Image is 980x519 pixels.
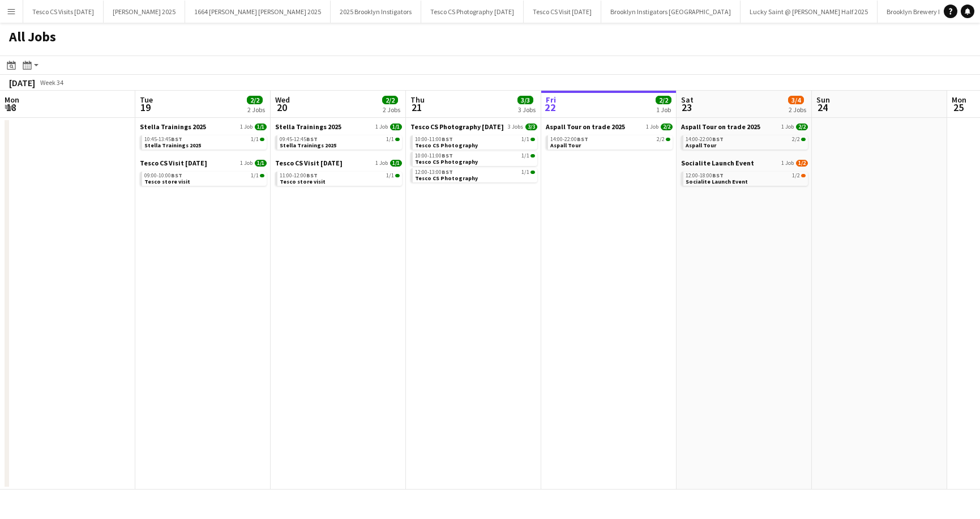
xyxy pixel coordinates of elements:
[530,171,535,174] span: 1/1
[789,105,806,114] div: 2 Jobs
[171,135,182,143] span: BST
[781,160,794,167] span: 1 Job
[395,138,400,141] span: 1/1
[741,1,878,23] button: Lucky Saint @ [PERSON_NAME] Half 2025
[952,95,966,105] span: Mon
[306,172,318,179] span: BST
[280,173,318,178] span: 11:00-12:00
[138,101,153,114] span: 19
[415,137,453,142] span: 10:00-11:00
[280,178,326,185] span: Tesco store visit
[550,142,581,149] span: Aspall Tour
[792,137,800,142] span: 2/2
[686,173,724,178] span: 12:00-18:00
[140,95,153,105] span: Tue
[280,137,318,142] span: 09:45-12:45
[5,95,19,105] span: Mon
[37,78,66,87] span: Week 34
[255,124,267,130] span: 1/1
[788,96,804,104] span: 3/4
[546,122,673,152] div: Aspall Tour on trade 20251 Job2/214:00-22:00BST2/2Aspall Tour
[144,173,182,178] span: 09:00-10:00
[421,1,524,23] button: Tesco CS Photography [DATE]
[3,101,19,114] span: 18
[415,142,478,149] span: Tesco CS Photography
[275,95,290,105] span: Wed
[546,95,556,105] span: Fri
[544,101,556,114] span: 22
[383,105,400,114] div: 2 Jobs
[686,142,716,149] span: Aspall Tour
[525,124,537,130] span: 3/3
[712,135,724,143] span: BST
[796,160,808,167] span: 1/2
[792,173,800,178] span: 1/2
[375,160,388,167] span: 1 Job
[681,159,808,167] a: Socialite Launch Event1 Job1/2
[23,1,104,23] button: Tesco CS Visits [DATE]
[601,1,741,23] button: Brooklyn Instigators [GEOGRAPHIC_DATA]
[140,122,267,131] a: Stella Trainings 20251 Job1/1
[144,172,264,185] a: 09:00-10:00BST1/1Tesco store visit
[386,173,394,178] span: 1/1
[546,122,673,131] a: Aspall Tour on trade 20251 Job2/2
[240,160,253,167] span: 1 Job
[415,153,453,159] span: 10:00-11:00
[801,138,806,141] span: 2/2
[9,77,35,88] div: [DATE]
[382,96,398,104] span: 2/2
[796,124,808,130] span: 2/2
[415,135,535,148] a: 10:00-11:00BST1/1Tesco CS Photography
[646,124,658,130] span: 1 Job
[577,135,588,143] span: BST
[508,124,523,130] span: 3 Jobs
[140,122,267,159] div: Stella Trainings 20251 Job1/110:45-13:45BST1/1Stella Trainings 2025
[679,101,694,114] span: 23
[280,172,400,185] a: 11:00-12:00BST1/1Tesco store visit
[251,137,259,142] span: 1/1
[415,175,478,182] span: Tesco CS Photography
[815,101,830,114] span: 24
[686,137,724,142] span: 14:00-22:00
[140,159,267,188] div: Tesco CS Visit [DATE]1 Job1/109:00-10:00BST1/1Tesco store visit
[712,172,724,179] span: BST
[686,135,806,148] a: 14:00-22:00BST2/2Aspall Tour
[656,96,671,104] span: 2/2
[331,1,421,23] button: 2025 Brooklyn Instigators
[275,159,402,188] div: Tesco CS Visit [DATE]1 Job1/111:00-12:00BST1/1Tesco store visit
[686,178,748,185] span: Socialite Launch Event
[395,174,400,177] span: 1/1
[442,168,453,176] span: BST
[681,122,760,131] span: Aspall Tour on trade 2025
[275,122,341,131] span: Stella Trainings 2025
[681,122,808,131] a: Aspall Tour on trade 20251 Job2/2
[247,105,265,114] div: 2 Jobs
[442,152,453,159] span: BST
[144,135,264,148] a: 10:45-13:45BST1/1Stella Trainings 2025
[275,159,402,167] a: Tesco CS Visit [DATE]1 Job1/1
[275,122,402,159] div: Stella Trainings 20251 Job1/109:45-12:45BST1/1Stella Trainings 2025
[415,169,453,175] span: 12:00-13:00
[280,142,336,149] span: Stella Trainings 2025
[524,1,601,23] button: Tesco CS Visit [DATE]
[144,178,190,185] span: Tesco store visit
[661,124,673,130] span: 2/2
[686,172,806,185] a: 12:00-18:00BST1/2Socialite Launch Event
[521,153,529,159] span: 1/1
[255,160,267,167] span: 1/1
[656,105,671,114] div: 1 Job
[415,168,535,181] a: 12:00-13:00BST1/1Tesco CS Photography
[247,96,263,104] span: 2/2
[140,159,207,167] span: Tesco CS Visit August 2025
[950,101,966,114] span: 25
[518,105,536,114] div: 3 Jobs
[681,95,694,105] span: Sat
[801,174,806,177] span: 1/2
[306,135,318,143] span: BST
[517,96,533,104] span: 3/3
[681,159,808,188] div: Socialite Launch Event1 Job1/212:00-18:00BST1/2Socialite Launch Event
[521,137,529,142] span: 1/1
[260,174,264,177] span: 1/1
[140,159,267,167] a: Tesco CS Visit [DATE]1 Job1/1
[816,95,830,105] span: Sun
